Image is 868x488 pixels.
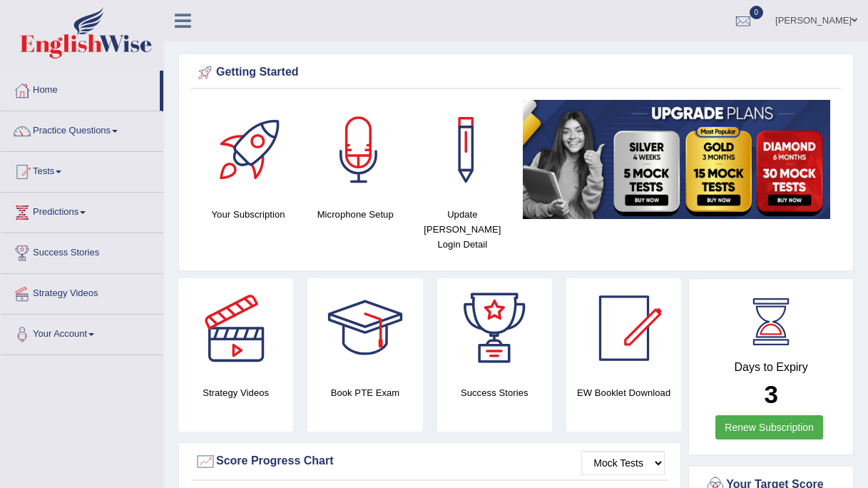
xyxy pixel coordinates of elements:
[1,193,163,228] a: Predictions
[195,451,665,472] div: Score Progress Chart
[202,207,295,222] h4: Your Subscription
[437,385,552,400] h4: Success Stories
[416,207,509,252] h4: Update [PERSON_NAME] Login Detail
[178,385,293,400] h4: Strategy Videos
[1,71,160,106] a: Home
[309,207,402,222] h4: Microphone Setup
[1,111,163,147] a: Practice Questions
[195,62,837,83] div: Getting Started
[750,6,764,19] span: 0
[1,233,163,269] a: Success Stories
[715,415,823,439] a: Renew Subscription
[566,385,681,400] h4: EW Booklet Download
[1,315,163,350] a: Your Account
[1,152,163,188] a: Tests
[307,385,422,400] h4: Book PTE Exam
[1,274,163,310] a: Strategy Videos
[705,361,837,374] h4: Days to Expiry
[764,380,777,408] b: 3
[523,100,830,219] img: small5.jpg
